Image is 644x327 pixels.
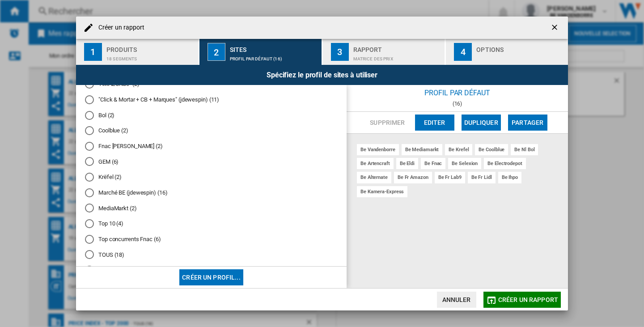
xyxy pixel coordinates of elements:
div: be coolblue [475,144,508,155]
md-radio-button: "Click & Mortar + CB + Marques" (jdewespin) (11) [85,96,338,104]
md-radio-button: Bol (2) [85,111,338,119]
button: 2 Sites Profil par défaut (16) [199,39,322,65]
div: be electrodepot [484,158,526,169]
div: be nl bol [511,144,538,155]
div: be krefel [445,144,472,155]
div: be alternate [357,172,391,183]
md-radio-button: MediaMarkt (2) [85,204,338,212]
div: be mediamarkt [402,144,443,155]
div: be fnac [421,158,445,169]
div: 2 [208,43,225,61]
md-radio-button: GEM (6) [85,157,338,166]
div: 4 [454,43,472,61]
div: Options [476,42,564,52]
md-radio-button: Coolblue (2) [85,127,338,135]
div: 3 [331,43,349,61]
button: Créer un profil... [179,269,243,285]
div: be fr lidl [468,172,496,183]
button: Partager [508,115,547,131]
div: be fr amazon [394,172,432,183]
button: 3 Rapport Matrice des prix [323,39,446,65]
button: Dupliquer [462,115,501,131]
div: be kamera-express [357,186,407,197]
div: be artencraft [357,158,394,169]
button: getI18NText('BUTTONS.CLOSE_DIALOG') [547,19,564,37]
div: Rapport [353,42,441,52]
md-radio-button: "AMAZONbe" (2) [85,80,338,89]
div: 1 [84,43,102,61]
div: (16) [347,101,568,107]
button: 1 Produits 18 segments [76,39,199,65]
button: 4 Options [446,39,568,65]
div: Profil par défaut [347,85,568,101]
div: be fr lab9 [435,172,465,183]
div: Sites [230,42,318,52]
ng-md-icon: getI18NText('BUTTONS.CLOSE_DIALOG') [550,23,561,34]
div: 18 segments [106,52,195,61]
md-radio-button: Marché BE (jdewespin) (16) [85,188,338,197]
md-radio-button: Fnac Vanden Borre (2) [85,142,338,150]
div: Matrice des prix [353,52,441,61]
button: Annuler [437,292,476,308]
div: be vandenborre [357,144,399,155]
div: Profil par défaut (16) [230,52,318,61]
div: be selexion [448,158,481,169]
div: Spécifiez le profil de sites à utiliser [76,65,568,85]
button: Editer [415,115,454,131]
span: Créer un rapport [498,296,558,303]
md-radio-button: TOUS (18) [85,251,338,259]
md-radio-button: Krëfel (2) [85,173,338,182]
div: Produits [106,42,195,52]
button: Supprimer [367,115,407,131]
md-radio-button: Top concurrents Fnac (6) [85,235,338,243]
md-radio-button: VDB (10) [85,266,338,275]
md-radio-button: Top 10 (4) [85,220,338,228]
button: Créer un rapport [483,292,561,308]
h4: Créer un rapport [94,23,145,32]
div: be eldi [396,158,418,169]
div: be ihpo [498,172,521,183]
